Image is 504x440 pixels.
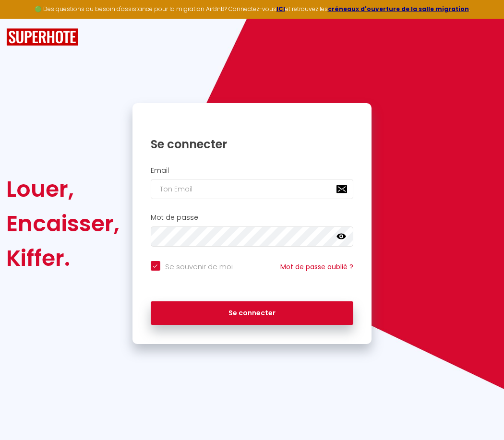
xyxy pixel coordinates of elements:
div: Kiffer. [6,241,120,275]
input: Ton Email [151,179,354,199]
a: ICI [276,5,285,13]
h2: Email [151,166,354,175]
div: Encaisser, [6,206,120,241]
a: créneaux d'ouverture de la salle migration [328,5,469,13]
button: Se connecter [151,301,354,325]
a: Mot de passe oublié ? [280,262,353,272]
div: Louer, [6,172,120,206]
h2: Mot de passe [151,214,354,222]
h1: Se connecter [151,137,354,152]
img: SuperHote logo [6,28,78,46]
